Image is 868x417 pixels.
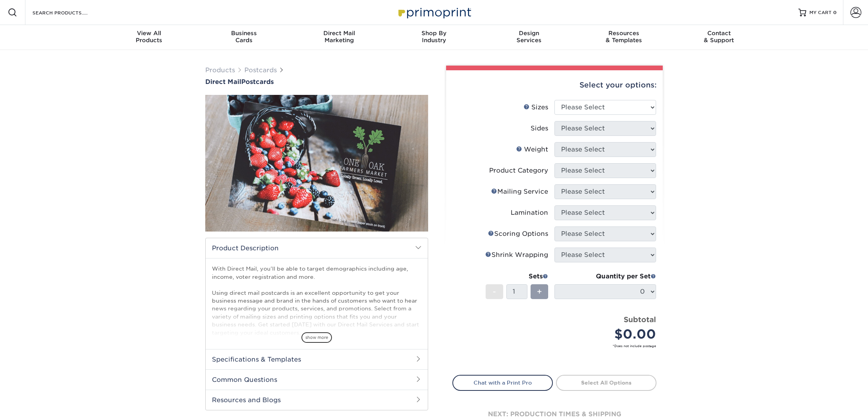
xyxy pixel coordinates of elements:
[102,30,197,37] span: View All
[624,315,656,324] strong: Subtotal
[206,369,428,390] h2: Common Questions
[481,30,576,44] div: Services
[481,30,576,37] span: Design
[301,332,332,343] span: show more
[205,78,428,86] a: Direct MailPostcards
[488,229,548,239] div: Scoring Options
[537,286,542,298] span: +
[206,349,428,369] h2: Specifications & Templates
[197,30,292,44] div: Cards
[206,390,428,410] h2: Resources and Blogs
[459,344,656,348] small: *Does not include postage
[32,8,108,17] input: SEARCH PRODUCTS.....
[671,30,766,44] div: & Support
[809,9,832,16] span: MY CART
[212,265,421,337] p: With Direct Mail, you’ll be able to target demographics including age, income, voter registration...
[560,325,656,344] div: $0.00
[452,375,553,390] a: Chat with a Print Pro
[481,25,576,50] a: DesignServices
[511,208,548,217] div: Lamination
[205,78,428,86] h1: Postcards
[671,25,766,50] a: Contact& Support
[205,86,428,240] img: Direct Mail 01
[395,4,473,21] img: Primoprint
[387,25,482,50] a: Shop ByIndustry
[556,375,656,390] a: Select All Options
[292,25,387,50] a: Direct MailMarketing
[485,250,548,260] div: Shrink Wrapping
[833,10,837,15] span: 0
[244,66,277,74] a: Postcards
[292,30,387,44] div: Marketing
[486,272,548,281] div: Sets
[671,30,766,37] span: Contact
[197,25,292,50] a: BusinessCards
[493,286,496,298] span: -
[576,30,671,37] span: Resources
[524,103,548,112] div: Sizes
[576,25,671,50] a: Resources& Templates
[531,124,548,133] div: Sides
[102,25,197,50] a: View AllProducts
[205,66,235,74] a: Products
[554,272,656,281] div: Quantity per Set
[576,30,671,44] div: & Templates
[491,187,548,196] div: Mailing Service
[206,238,428,258] h2: Product Description
[205,78,241,86] span: Direct Mail
[516,145,548,154] div: Weight
[387,30,482,37] span: Shop By
[452,70,656,100] div: Select your options:
[387,30,482,44] div: Industry
[489,166,548,175] div: Product Category
[197,30,292,37] span: Business
[292,30,387,37] span: Direct Mail
[102,30,197,44] div: Products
